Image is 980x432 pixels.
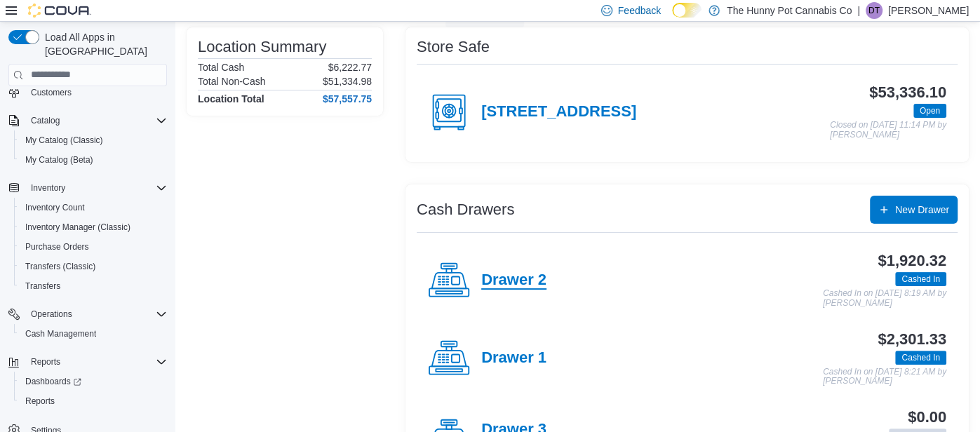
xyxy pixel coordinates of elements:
div: Dustin Taylor [866,2,882,19]
span: Feedback [618,4,661,18]
a: Customers [25,84,77,101]
span: Dark Mode [672,18,673,18]
span: Customers [31,87,72,98]
button: My Catalog (Classic) [14,130,173,150]
span: Load All Apps in [GEOGRAPHIC_DATA] [39,30,167,58]
button: Reports [3,352,173,372]
span: Cashed In [895,272,946,286]
h6: Total Cash [198,62,244,73]
span: Reports [25,396,55,407]
span: Catalog [31,115,60,126]
span: Cashed In [901,351,940,364]
span: Inventory [31,182,65,194]
span: My Catalog (Classic) [20,132,167,149]
button: Operations [3,304,173,324]
span: Inventory Manager (Classic) [20,219,167,236]
p: $51,334.98 [323,76,372,87]
a: Inventory Manager (Classic) [20,219,136,236]
a: Transfers (Classic) [20,258,101,275]
span: My Catalog (Beta) [20,151,167,168]
img: Cova [28,4,91,18]
button: Transfers [14,276,173,296]
button: My Catalog (Beta) [14,150,173,170]
span: Dashboards [20,373,167,390]
span: Inventory Manager (Classic) [25,222,130,233]
h3: $53,336.10 [869,84,946,101]
p: Closed on [DATE] 11:14 PM by [PERSON_NAME] [830,121,946,140]
button: Transfers (Classic) [14,257,173,276]
h3: Cash Drawers [417,201,514,218]
span: DT [868,2,880,19]
h3: $0.00 [908,409,946,426]
button: Purchase Orders [14,237,173,257]
span: Reports [20,393,167,410]
span: Transfers (Classic) [25,261,95,272]
span: Operations [31,309,72,320]
span: Operations [25,306,167,323]
span: My Catalog (Classic) [25,135,103,146]
span: Transfers [20,278,167,295]
span: Catalog [25,112,167,129]
h4: [STREET_ADDRESS] [481,103,636,121]
span: Purchase Orders [25,241,89,252]
h3: $1,920.32 [878,252,946,269]
span: Dashboards [25,376,81,387]
h3: $2,301.33 [878,331,946,348]
a: Transfers [20,278,66,295]
h4: Drawer 2 [481,271,546,290]
button: Catalog [25,112,65,129]
button: Cash Management [14,324,173,344]
a: Inventory Count [20,199,90,216]
span: New Drawer [895,203,949,217]
span: Customers [25,83,167,101]
p: | [857,2,860,19]
span: My Catalog (Beta) [25,154,93,166]
a: Reports [20,393,60,410]
p: The Hunny Pot Cannabis Co [727,2,852,19]
span: Inventory Count [20,199,167,216]
span: Purchase Orders [20,238,167,255]
span: Open [920,104,940,117]
span: Transfers (Classic) [20,258,167,275]
h4: $57,557.75 [323,93,372,104]
p: $6,222.77 [328,62,372,73]
p: Cashed In on [DATE] 8:21 AM by [PERSON_NAME] [823,367,946,386]
button: Inventory Count [14,198,173,217]
input: Dark Mode [672,3,702,18]
p: [PERSON_NAME] [888,2,969,19]
button: Reports [25,353,66,370]
h4: Location Total [198,93,264,104]
span: Cashed In [901,273,940,285]
button: Operations [25,306,78,323]
h3: Store Safe [417,39,490,55]
h6: Total Non-Cash [198,76,266,87]
p: Cashed In on [DATE] 8:19 AM by [PERSON_NAME] [823,289,946,308]
a: Cash Management [20,325,102,342]
h4: Drawer 1 [481,349,546,367]
span: Inventory [25,180,167,196]
a: Purchase Orders [20,238,95,255]
button: Reports [14,391,173,411]
span: Transfers [25,281,60,292]
button: New Drawer [870,196,958,224]
a: My Catalog (Classic) [20,132,109,149]
span: Reports [25,353,167,370]
h3: Location Summary [198,39,326,55]
button: Inventory Manager (Classic) [14,217,173,237]
button: Catalog [3,111,173,130]
a: Dashboards [14,372,173,391]
span: Open [913,104,946,118]
button: Inventory [3,178,173,198]
span: Cash Management [20,325,167,342]
span: Cash Management [25,328,96,339]
span: Inventory Count [25,202,85,213]
span: Cashed In [895,351,946,365]
span: Reports [31,356,60,367]
a: Dashboards [20,373,87,390]
button: Customers [3,82,173,102]
button: Inventory [25,180,71,196]
a: My Catalog (Beta) [20,151,99,168]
